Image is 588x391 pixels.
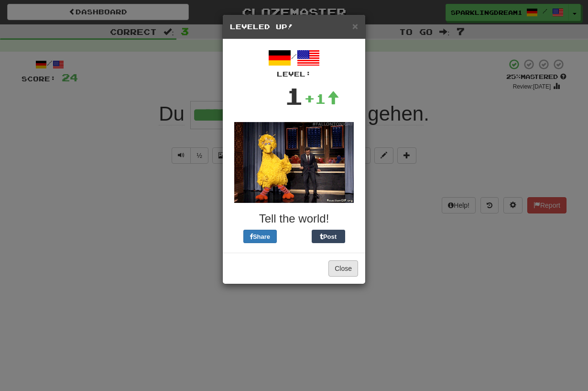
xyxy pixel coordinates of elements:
div: +1 [304,89,339,108]
iframe: X Post Button [277,230,312,243]
h5: Leveled Up! [230,22,358,32]
button: Post [312,230,345,243]
img: big-bird-dfe9672fae860091fcf6a06443af7cad9ede96569e196c6f5e6e39cc9ba8cdde.gif [234,122,354,203]
div: / [230,46,358,79]
button: Close [352,21,358,31]
div: Level: [230,69,358,79]
button: Share [243,230,277,243]
span: × [352,21,358,32]
button: Close [328,260,358,277]
div: 1 [284,79,304,112]
h3: Tell the world! [230,212,358,225]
